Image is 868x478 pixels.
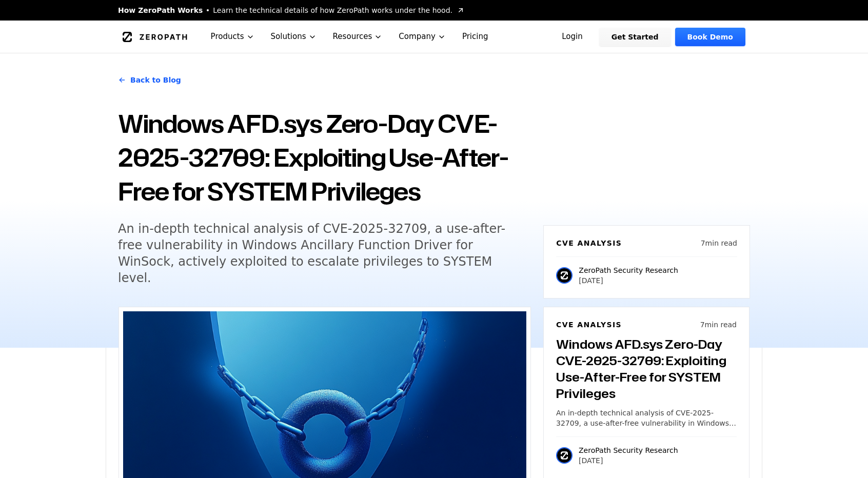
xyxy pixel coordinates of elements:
a: Login [549,28,595,46]
img: ZeroPath Security Research [556,267,573,284]
p: An in-depth technical analysis of CVE-2025-32709, a use-after-free vulnerability in Windows Ancil... [556,408,737,428]
h6: CVE Analysis [556,320,622,330]
a: Get Started [599,28,671,46]
span: Learn the technical details of how ZeroPath works under the hood. [213,5,452,15]
button: Products [203,21,263,53]
p: 7 min read [700,320,737,330]
p: ZeroPath Security Research [579,445,678,455]
a: How ZeroPath WorksLearn the technical details of how ZeroPath works under the hood. [118,5,465,15]
a: Pricing [454,21,497,53]
button: Solutions [263,21,325,53]
h1: Windows AFD.sys Zero-Day CVE-2025-32709: Exploiting Use-After-Free for SYSTEM Privileges [118,107,531,208]
h3: Windows AFD.sys Zero-Day CVE-2025-32709: Exploiting Use-After-Free for SYSTEM Privileges [556,336,737,402]
a: Book Demo [675,28,745,46]
p: ZeroPath Security Research [579,265,678,275]
h5: An in-depth technical analysis of CVE-2025-32709, a use-after-free vulnerability in Windows Ancil... [118,221,512,286]
button: Resources [325,21,391,53]
span: How ZeroPath Works [118,5,203,15]
p: [DATE] [579,275,678,286]
button: Company [390,21,454,53]
img: ZeroPath Security Research [556,447,573,464]
nav: Global [106,21,762,53]
a: Back to Blog [118,66,181,94]
p: [DATE] [579,455,678,466]
p: 7 min read [701,238,737,248]
h6: CVE Analysis [556,238,622,248]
